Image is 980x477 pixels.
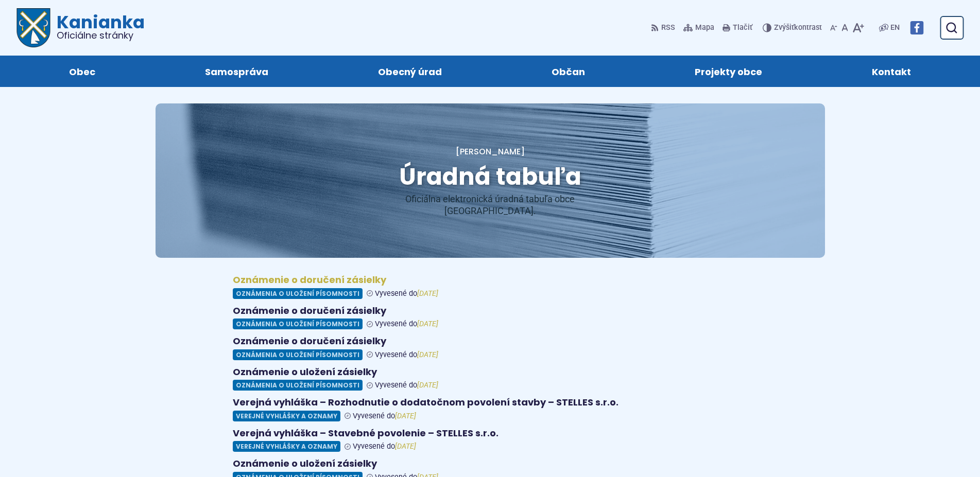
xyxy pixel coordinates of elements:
span: Tlačiť [733,24,752,32]
span: Mapa [695,22,714,34]
h4: Verejná vyhláška – Stavebné povolenie – STELLES s.r.o. [233,428,748,439]
a: Projekty obce [650,56,806,87]
span: kontrast [774,24,822,32]
p: Oficiálna elektronická úradná tabuľa obce [GEOGRAPHIC_DATA]. [367,193,614,217]
button: Nastaviť pôvodnú veľkosť písma [839,17,850,39]
img: Prejsť na Facebook stránku [910,21,923,34]
a: Obecný úrad [334,56,487,87]
a: Oznámenie o doručení zásielky Oznámenia o uložení písomnosti Vyvesené do[DATE] [233,305,748,330]
a: [PERSON_NAME] [456,146,525,157]
span: Kanianka [50,13,145,40]
h4: Oznámenie o doručení zásielky [233,274,748,286]
span: Projekty obce [695,56,762,87]
span: Občan [552,56,585,87]
span: RSS [661,22,675,34]
button: Zmenšiť veľkosť písma [828,17,839,39]
a: Verejná vyhláška – Stavebné povolenie – STELLES s.r.o. Verejné vyhlášky a oznamy Vyvesené do[DATE] [233,428,748,452]
button: Zväčšiť veľkosť písma [850,17,866,39]
img: Prejsť na domovskú stránku [16,8,50,47]
a: Samospráva [161,56,313,87]
h4: Verejná vyhláška – Rozhodnutie o dodatočnom povolení stavby – STELLES s.r.o. [233,397,748,409]
span: Obecný úrad [378,56,442,87]
a: RSS [651,17,677,39]
a: Oznámenie o uložení zásielky Oznámenia o uložení písomnosti Vyvesené do[DATE] [233,366,748,391]
span: Samospráva [205,56,268,87]
span: Zvýšiť [774,23,794,32]
a: Oznámenie o doručení zásielky Oznámenia o uložení písomnosti Vyvesené do[DATE] [233,335,748,360]
span: Úradná tabuľa [399,160,581,193]
a: Mapa [681,17,716,39]
a: Obec [25,56,140,87]
span: Obec [69,56,95,87]
span: EN [890,22,900,34]
a: Kontakt [827,56,955,87]
a: Občan [507,56,630,87]
span: Oficiálne stránky [57,31,145,40]
span: Kontakt [872,56,911,87]
h4: Oznámenie o uložení zásielky [233,366,748,378]
a: Verejná vyhláška – Rozhodnutie o dodatočnom povolení stavby – STELLES s.r.o. Verejné vyhlášky a o... [233,397,748,421]
a: Logo Kanianka, prejsť na domovskú stránku. [16,8,145,47]
h4: Oznámenie o doručení zásielky [233,305,748,317]
button: Zvýšiťkontrast [763,17,824,39]
a: Oznámenie o doručení zásielky Oznámenia o uložení písomnosti Vyvesené do[DATE] [233,274,748,299]
h4: Oznámenie o uložení zásielky [233,458,748,470]
button: Tlačiť [720,17,754,39]
a: EN [888,22,902,34]
h4: Oznámenie o doručení zásielky [233,335,748,347]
